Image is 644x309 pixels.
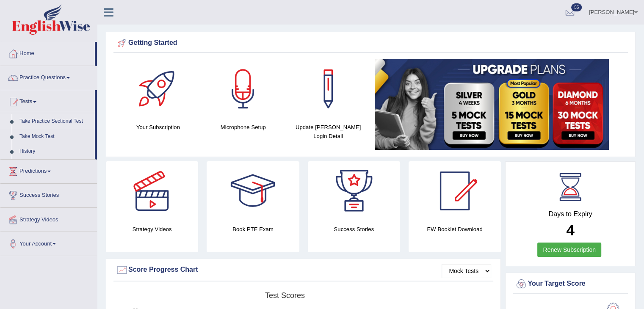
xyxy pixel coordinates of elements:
h4: Days to Expiry [515,210,626,218]
a: Home [0,42,95,63]
div: Your Target Score [515,278,626,290]
h4: Success Stories [308,225,400,234]
span: 55 [571,3,582,11]
a: Success Stories [0,184,97,205]
a: History [16,144,95,159]
img: small5.jpg [375,59,609,150]
a: Strategy Videos [0,208,97,229]
h4: Update [PERSON_NAME] Login Detail [290,123,367,141]
h4: EW Booklet Download [409,225,501,234]
tspan: Test scores [265,291,305,300]
b: 4 [566,222,574,238]
a: Your Account [0,232,97,253]
a: Take Practice Sectional Test [16,114,95,129]
a: Renew Subscription [537,243,601,257]
h4: Strategy Videos [106,225,198,234]
div: Getting Started [116,37,626,50]
a: Tests [0,90,95,111]
h4: Microphone Setup [205,123,282,132]
a: Practice Questions [0,66,97,87]
h4: Book PTE Exam [207,225,299,234]
a: Take Mock Test [16,129,95,144]
h4: Your Subscription [120,123,196,132]
div: Score Progress Chart [116,264,491,276]
a: Predictions [0,160,97,181]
